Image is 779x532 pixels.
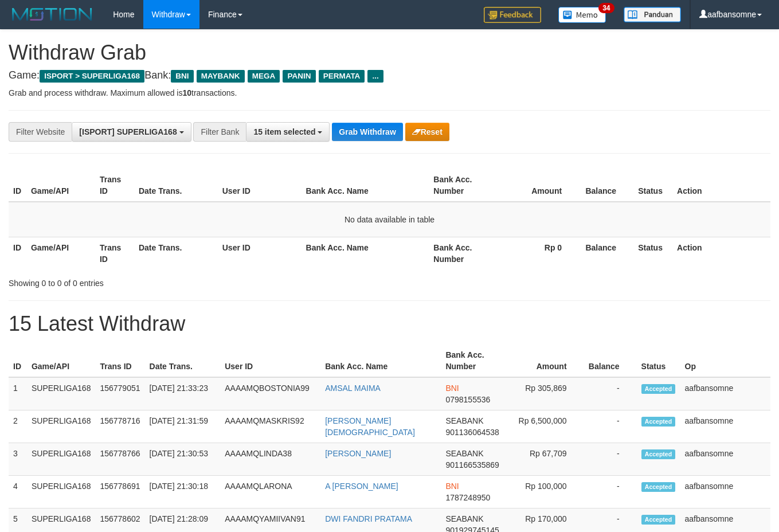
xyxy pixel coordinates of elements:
[445,449,483,458] span: SEABANK
[484,7,541,23] img: Feedback.jpg
[9,312,770,335] h1: 15 Latest Withdraw
[95,377,144,410] td: 156779051
[319,70,365,83] span: PERMATA
[445,493,490,502] span: Copy 1787248950 to clipboard
[325,482,398,491] a: A [PERSON_NAME]
[145,345,221,377] th: Date Trans.
[197,70,245,83] span: MAYBANK
[302,237,429,269] th: Bank Acc. Name
[9,377,27,410] td: 1
[220,410,320,443] td: AAAAMQMASKRIS92
[332,123,402,141] button: Grab Withdraw
[507,443,584,476] td: Rp 67,709
[9,237,26,269] th: ID
[507,410,584,443] td: Rp 6,500,000
[302,169,429,202] th: Bank Acc. Name
[441,345,507,377] th: Bank Acc. Number
[9,169,26,202] th: ID
[672,237,770,269] th: Action
[680,345,770,377] th: Op
[95,169,134,202] th: Trans ID
[445,482,459,491] span: BNI
[248,70,280,83] span: MEGA
[246,122,330,142] button: 15 item selected
[220,443,320,476] td: AAAAMQLINDA38
[95,410,144,443] td: 156778716
[624,7,681,22] img: panduan.png
[445,460,499,470] span: Copy 901166535869 to clipboard
[507,476,584,508] td: Rp 100,000
[584,410,637,443] td: -
[405,123,449,141] button: Reset
[9,6,96,23] img: MOTION_logo.png
[584,377,637,410] td: -
[253,127,315,136] span: 15 item selected
[680,410,770,443] td: aafbansomne
[27,345,96,377] th: Game/API
[429,237,498,269] th: Bank Acc. Number
[9,202,770,237] td: No data available in table
[145,377,221,410] td: [DATE] 21:33:23
[9,410,27,443] td: 2
[579,169,633,202] th: Balance
[27,476,96,508] td: SUPERLIGA168
[558,7,606,23] img: Button%20Memo.svg
[95,345,144,377] th: Trans ID
[507,345,584,377] th: Amount
[641,515,676,525] span: Accepted
[218,237,302,269] th: User ID
[9,345,27,377] th: ID
[218,169,302,202] th: User ID
[95,476,144,508] td: 156778691
[579,237,633,269] th: Balance
[9,476,27,508] td: 4
[134,237,218,269] th: Date Trans.
[220,377,320,410] td: AAAAMQBOSTONIA99
[641,449,676,459] span: Accepted
[641,417,676,427] span: Accepted
[633,169,672,202] th: Status
[320,345,441,377] th: Bank Acc. Name
[9,41,770,64] h1: Withdraw Grab
[445,395,490,404] span: Copy 0798155536 to clipboard
[325,449,391,458] a: [PERSON_NAME]
[498,237,579,269] th: Rp 0
[680,443,770,476] td: aafbansomne
[40,70,144,83] span: ISPORT > SUPERLIGA168
[145,476,221,508] td: [DATE] 21:30:18
[445,416,483,425] span: SEABANK
[598,3,614,13] span: 34
[27,410,96,443] td: SUPERLIGA168
[283,70,315,83] span: PANIN
[445,428,499,437] span: Copy 901136064538 to clipboard
[9,122,72,142] div: Filter Website
[134,169,218,202] th: Date Trans.
[145,443,221,476] td: [DATE] 21:30:53
[498,169,579,202] th: Amount
[79,127,177,136] span: [ISPORT] SUPERLIGA168
[641,384,676,394] span: Accepted
[95,237,134,269] th: Trans ID
[584,345,637,377] th: Balance
[672,169,770,202] th: Action
[26,169,95,202] th: Game/API
[26,237,95,269] th: Game/API
[27,377,96,410] td: SUPERLIGA168
[680,377,770,410] td: aafbansomne
[27,443,96,476] td: SUPERLIGA168
[220,345,320,377] th: User ID
[193,122,246,142] div: Filter Bank
[182,88,191,97] strong: 10
[445,384,459,393] span: BNI
[171,70,193,83] span: BNI
[72,122,191,142] button: [ISPORT] SUPERLIGA168
[641,482,676,492] span: Accepted
[367,70,383,83] span: ...
[429,169,498,202] th: Bank Acc. Number
[680,476,770,508] td: aafbansomne
[445,514,483,523] span: SEABANK
[507,377,584,410] td: Rp 305,869
[9,273,316,289] div: Showing 0 to 0 of 0 entries
[145,410,221,443] td: [DATE] 21:31:59
[95,443,144,476] td: 156778766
